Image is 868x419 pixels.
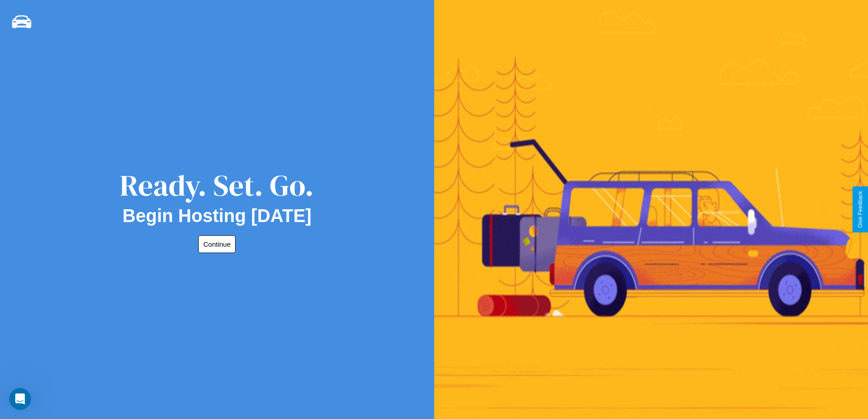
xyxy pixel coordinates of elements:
h2: Begin Hosting [DATE] [123,206,312,226]
div: Give Feedback [857,191,863,228]
div: Ready. Set. Go. [120,165,314,206]
button: Continue [198,235,236,253]
iframe: Intercom live chat [9,388,31,410]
